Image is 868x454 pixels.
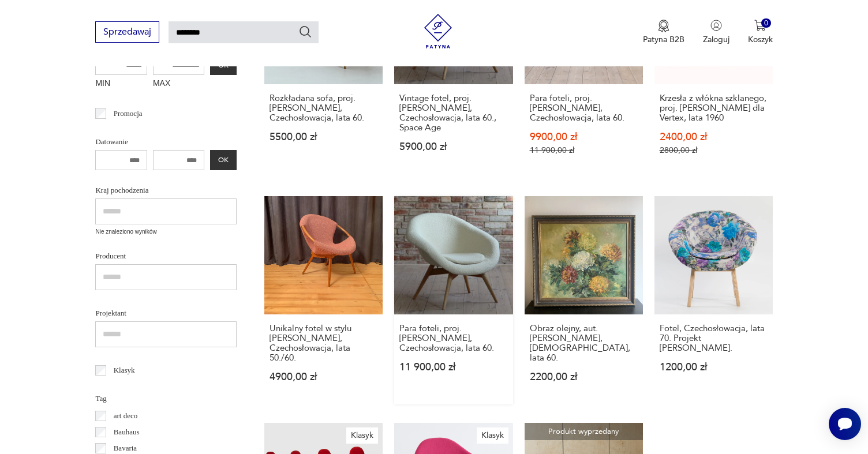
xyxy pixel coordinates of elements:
p: Klasyk [114,364,135,377]
p: Patyna B2B [643,34,684,45]
h3: Para foteli, proj. [PERSON_NAME], Czechosłowacja, lata 60. [530,93,638,123]
p: Promocja [114,107,143,120]
p: Kraj pochodzenia [95,184,237,197]
p: 11 900,00 zł [399,362,507,372]
p: Koszyk [748,34,773,45]
p: Producent [95,250,237,262]
a: Ikona medaluPatyna B2B [643,20,684,45]
h3: Para foteli, proj. [PERSON_NAME], Czechosłowacja, lata 60. [399,324,507,353]
p: 2800,00 zł [660,145,768,155]
p: Datowanie [95,136,237,148]
p: 5900,00 zł [399,142,507,152]
button: Sprzedawaj [95,21,159,43]
label: MIN [95,75,147,93]
p: 9900,00 zł [530,132,638,142]
a: Fotel, Czechosłowacja, lata 70. Projekt Miroslav Navratil.Fotel, Czechosłowacja, lata 70. Projekt... [654,196,773,404]
button: 0Koszyk [748,20,773,45]
p: Projektant [95,307,237,320]
button: Zaloguj [703,20,729,45]
h3: Rozkładana sofa, proj. [PERSON_NAME], Czechosłowacja, lata 60. [270,93,377,123]
img: Ikona koszyka [754,20,766,31]
p: 11 900,00 zł [530,145,638,155]
label: MAX [153,75,205,93]
a: Sprzedawaj [95,29,159,37]
img: Patyna - sklep z meblami i dekoracjami vintage [421,14,455,48]
h3: Unikalny fotel w stylu [PERSON_NAME], Czechosłowacja, lata 50./60. [270,324,377,363]
iframe: Smartsupp widget button [829,408,861,440]
p: 2400,00 zł [660,132,768,142]
p: Bauhaus [114,426,140,438]
p: art deco [114,410,138,422]
button: Szukaj [298,25,312,39]
p: 1200,00 zł [660,362,768,372]
button: Patyna B2B [643,20,684,45]
div: 0 [761,18,771,28]
p: 4900,00 zł [270,372,377,382]
button: OK [210,150,237,170]
p: 5500,00 zł [270,132,377,142]
p: Tag [95,392,237,405]
a: Para foteli, proj. M. Navratil, Czechosłowacja, lata 60.Para foteli, proj. [PERSON_NAME], Czechos... [394,196,512,404]
h3: Vintage fotel, proj. [PERSON_NAME], Czechosłowacja, lata 60., Space Age [399,93,507,133]
img: Ikona medalu [658,20,669,32]
a: Unikalny fotel w stylu Miroslava Navratila, Czechosłowacja, lata 50./60.Unikalny fotel w stylu [P... [264,196,383,404]
a: Obraz olejny, aut. S. Navratil, Niemcy, lata 60.Obraz olejny, aut. [PERSON_NAME], [DEMOGRAPHIC_DA... [525,196,643,404]
img: Ikonka użytkownika [710,20,722,31]
p: Nie znaleziono wyników [95,227,237,237]
p: Zaloguj [703,34,729,45]
h3: Fotel, Czechosłowacja, lata 70. Projekt [PERSON_NAME]. [660,324,768,353]
p: 2200,00 zł [530,372,638,382]
h3: Krzesła z włókna szklanego, proj. [PERSON_NAME] dla Vertex, lata 1960 [660,93,768,123]
h3: Obraz olejny, aut. [PERSON_NAME], [DEMOGRAPHIC_DATA], lata 60. [530,324,638,363]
